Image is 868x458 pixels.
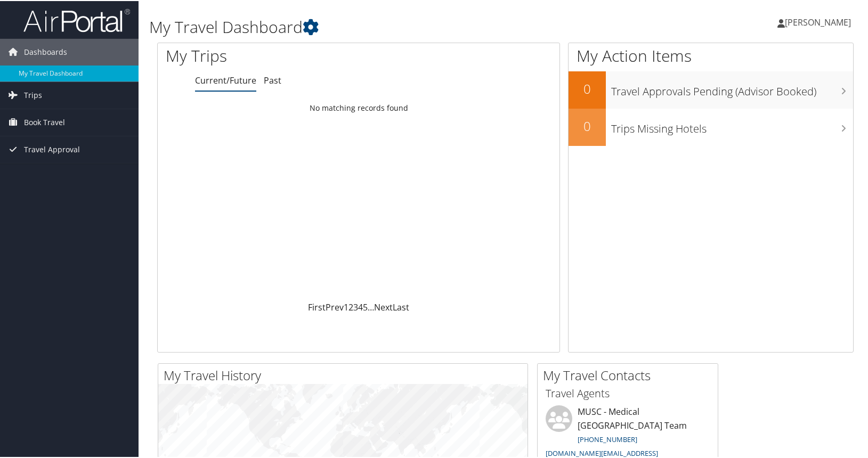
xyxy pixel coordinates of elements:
img: airportal-logo.png [23,7,130,32]
h2: 0 [569,116,606,134]
span: Book Travel [24,108,65,135]
h2: My Travel History [164,365,528,383]
h2: My Travel Contacts [543,365,718,383]
h3: Travel Agents [546,385,710,400]
h2: 0 [569,79,606,97]
span: Trips [24,81,42,108]
a: First [308,300,326,312]
a: Prev [326,300,344,312]
span: Dashboards [24,38,67,64]
a: Last [393,300,409,312]
td: No matching records found [158,97,559,117]
h1: My Trips [166,44,384,66]
h1: My Travel Dashboard [149,15,624,37]
a: [PERSON_NAME] [777,5,862,37]
span: [PERSON_NAME] [785,15,851,27]
a: 0Trips Missing Hotels [569,108,853,145]
a: 4 [358,300,363,312]
span: … [368,300,374,312]
a: [PHONE_NUMBER] [578,434,637,443]
a: Next [374,300,393,312]
h1: My Action Items [569,44,853,66]
span: Travel Approval [24,135,80,162]
a: 0Travel Approvals Pending (Advisor Booked) [569,70,853,108]
a: 5 [363,300,368,312]
a: Past [264,73,281,85]
h3: Travel Approvals Pending (Advisor Booked) [611,78,853,98]
a: Current/Future [195,73,256,85]
a: 3 [353,300,358,312]
a: 1 [344,300,348,312]
h3: Trips Missing Hotels [611,115,853,135]
a: 2 [348,300,353,312]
